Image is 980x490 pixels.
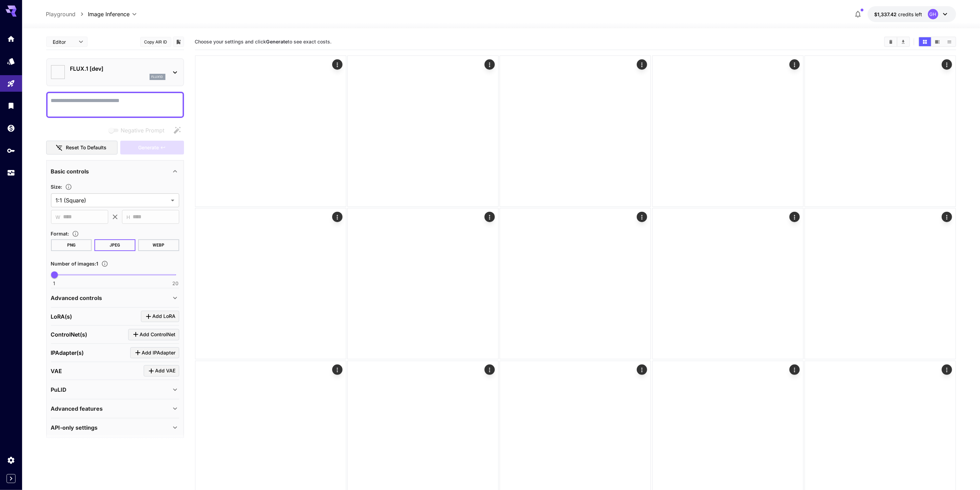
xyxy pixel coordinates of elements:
div: Actions [789,364,800,375]
button: Expand sidebar [7,474,16,483]
div: Advanced features [51,400,179,417]
div: GH [928,9,938,19]
p: PuLID [51,386,67,394]
span: Add ControlNet [140,330,176,339]
button: Click to add LoRA [141,311,179,322]
p: LoRA(s) [51,312,72,321]
div: Usage [7,169,15,177]
span: Size : [51,184,62,190]
button: Show images in video view [931,37,943,46]
div: $1,337.41534 [875,11,922,18]
button: Add to library [175,38,182,46]
span: credits left [898,11,922,17]
button: Show images in grid view [919,37,931,46]
div: Actions [484,59,495,70]
div: Clear ImagesDownload All [884,37,910,47]
button: Copy AIR ID [140,37,171,47]
button: Click to add VAE [144,365,179,377]
span: 1 [53,280,55,287]
div: Actions [332,212,343,222]
div: Show images in grid viewShow images in video viewShow images in list view [918,37,956,47]
div: Models [7,57,15,66]
p: Advanced features [51,404,103,413]
span: 20 [173,280,179,287]
span: Choose your settings and click to see exact costs. [195,39,332,44]
nav: breadcrumb [46,10,88,18]
button: PNG [51,239,92,251]
button: Clear Images [885,37,897,46]
button: Adjust the dimensions of the generated image by specifying its width and height in pixels, or sel... [62,183,75,190]
button: Show images in list view [943,37,956,46]
div: Home [7,34,15,43]
span: $1,337.42 [875,11,898,17]
span: Add LoRA [153,312,176,321]
p: API-only settings [51,423,98,432]
a: Playground [46,10,76,18]
p: VAE [51,367,62,375]
p: Basic controls [51,167,89,176]
div: API Keys [7,146,15,155]
span: Image Inference [88,10,130,18]
button: $1,337.41534GH [868,6,956,22]
span: Add IPAdapter [142,349,176,357]
button: JPEG [94,239,135,251]
div: FLUX.1 [dev]flux1d [51,62,179,83]
div: Actions [637,364,647,375]
div: Playground [7,79,15,88]
div: Actions [942,364,952,375]
span: Editor [53,38,74,46]
span: 1:1 (Square) [56,196,168,204]
div: Actions [942,59,952,70]
div: Actions [484,364,495,375]
button: Download All [897,37,909,46]
span: Format : [51,231,69,237]
b: Generate [266,39,288,44]
div: Basic controls [51,163,179,180]
div: Actions [332,364,343,375]
div: Actions [332,59,343,70]
button: Click to add IPAdapter [130,347,179,359]
div: API-only settings [51,419,179,436]
div: Actions [942,212,952,222]
div: Actions [789,212,800,222]
div: Actions [637,212,647,222]
p: flux1d [152,74,163,79]
p: ControlNet(s) [51,330,88,339]
p: IPAdapter(s) [51,349,84,357]
button: Click to add ControlNet [128,329,179,340]
div: Actions [637,59,647,70]
p: FLUX.1 [dev] [70,64,165,73]
div: Settings [7,456,15,464]
button: Choose the file format for the output image. [69,230,82,237]
div: Library [7,101,15,110]
div: Actions [789,59,800,70]
div: Wallet [7,124,15,132]
div: Actions [484,212,495,222]
span: H [127,213,130,221]
span: Number of images : 1 [51,261,99,267]
span: Add VAE [155,367,176,375]
div: PuLID [51,381,179,398]
p: Advanced controls [51,294,102,302]
div: Advanced controls [51,290,179,306]
button: Reset to defaults [46,141,118,155]
span: W [56,213,61,221]
button: WEBP [138,239,179,251]
button: Specify how many images to generate in a single request. Each image generation will be charged se... [99,260,111,267]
